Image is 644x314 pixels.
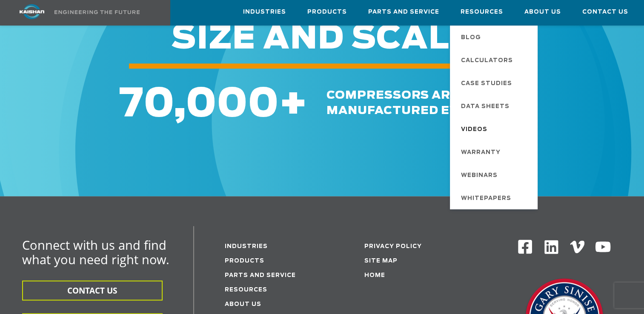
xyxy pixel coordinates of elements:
img: Facebook [517,239,533,254]
span: Blog [461,31,481,45]
a: Parts and service [225,273,296,278]
span: Products [307,7,347,17]
a: Calculators [452,49,538,71]
a: Parts and Service [368,0,439,23]
span: Warranty [461,146,501,160]
a: Case Studies [452,71,538,94]
img: Vimeo [570,240,584,253]
span: Connect with us and find what you need right now. [22,237,169,268]
span: compressors are manufactured every year [326,90,525,116]
a: Products [307,0,347,23]
a: Blog [452,26,538,49]
span: Calculators [461,54,513,68]
a: Industries [243,0,286,23]
img: Youtube [595,239,611,255]
a: Whitepapers [452,186,538,209]
span: Webinars [461,168,498,183]
img: Engineering the future [54,10,140,14]
a: About Us [524,0,561,23]
a: Resources [461,0,503,23]
button: CONTACT US [22,280,163,300]
span: Contact Us [582,7,628,17]
span: Whitepapers [461,191,511,206]
a: Warranty [452,140,538,163]
span: + [279,85,308,124]
span: Videos [461,123,487,137]
a: Contact Us [582,0,628,23]
span: Parts and Service [368,7,439,17]
img: Linkedin [543,239,560,255]
a: Data Sheets [452,94,538,117]
a: Webinars [452,163,538,186]
a: Industries [225,244,268,249]
span: Case Studies [461,77,512,91]
a: Site Map [364,258,398,264]
span: 70,000 [119,85,279,124]
a: Videos [452,117,538,140]
a: Home [364,273,385,278]
a: Resources [225,287,267,293]
a: Privacy Policy [364,244,422,249]
span: About Us [524,7,561,17]
a: Products [225,258,264,264]
span: Industries [243,7,286,17]
span: Data Sheets [461,100,509,114]
a: About Us [225,302,261,307]
span: Resources [461,7,503,17]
